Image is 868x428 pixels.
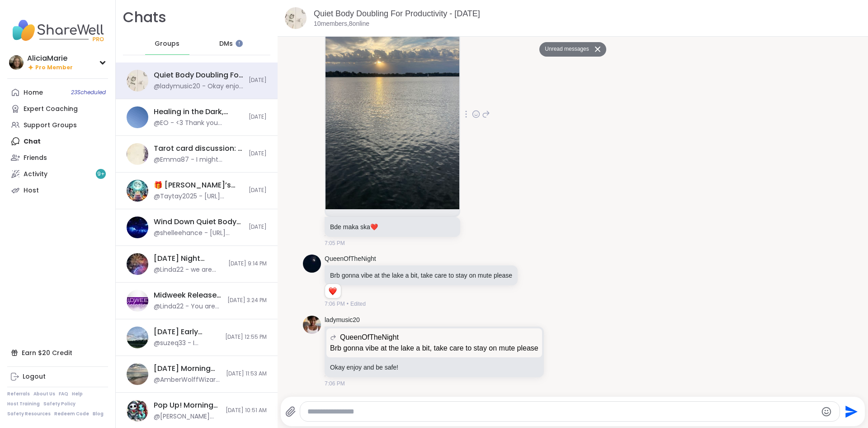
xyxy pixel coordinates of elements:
p: Okay enjoy and be safe! [330,363,538,372]
div: @AmberWolffWizard - [URL][DOMAIN_NAME] [154,375,221,385]
img: Wednesday Early Afternoon Body Double Buddies, Oct 08 [127,327,148,348]
a: Help [72,391,83,397]
div: [DATE] Morning Body Double Buddies, [DATE] [154,364,221,374]
div: 🎁 [PERSON_NAME]’s Spooktacular Birthday Party 🎃 , [DATE] [154,180,243,190]
span: [DATE] 10:51 AM [226,407,267,414]
div: Home [24,88,43,97]
span: 7:06 PM [325,380,345,388]
span: [DATE] 3:24 PM [227,297,267,304]
img: https://sharewell-space-live.sfo3.digitaloceanspaces.com/user-generated/5527c6fd-e6bd-4636-9ca6-4... [303,316,321,334]
div: AliciaMarie [27,53,73,63]
a: Blog [93,411,104,417]
a: Host [7,182,108,198]
span: 7:06 PM [325,300,345,308]
a: Friends [7,149,108,166]
textarea: Type your message [307,407,817,416]
div: Reaction list [325,284,341,298]
span: 9 + [97,170,105,178]
div: Activity [24,170,47,179]
div: @shelleehance - [URL][DOMAIN_NAME] [154,229,243,238]
p: Bde maka ska [330,222,455,231]
a: FAQ [59,391,68,397]
p: 10 members, 8 online [314,19,369,29]
button: Reactions: love [328,288,337,295]
button: Unread messages [539,42,591,57]
div: [DATE] Night [PERSON_NAME] Pack, [DATE] [154,254,223,264]
img: 🎁 Lynette’s Spooktacular Birthday Party 🎃 , Oct 11 [127,180,148,202]
img: Pop Up! Morning Session!, Oct 08 [127,400,148,422]
span: Groups [155,39,179,48]
span: [DATE] 12:55 PM [225,333,267,341]
h1: Chats [123,7,166,28]
span: [DATE] 9:14 PM [228,260,267,268]
div: Midweek Release-Coping with Mood, [DATE] [154,290,222,300]
img: Quiet Body Doubling For Productivity - Thursday, Oct 09 [285,7,307,29]
span: [DATE] [249,150,267,158]
span: 23 Scheduled [71,89,106,96]
span: [DATE] [249,223,267,231]
div: Expert Coaching [24,105,78,114]
div: @[PERSON_NAME] you have any plans for the day [154,412,220,421]
div: Wind Down Quiet Body Doubling - [DATE] [154,217,243,227]
div: [DATE] Early Afternoon Body Double Buddies, [DATE] [154,327,220,337]
a: Safety Policy [43,401,75,407]
div: @Taytay2025 - [URL][DOMAIN_NAME] [154,192,243,201]
img: AliciaMarie [9,55,24,70]
img: Wind Down Quiet Body Doubling - Wednesday, Oct 08 [127,216,148,238]
div: @suzeq33 - I understand! Just dealt with some....! Took so long. Harder when you have to rely on ... [154,339,220,348]
div: Pop Up! Morning Session!, [DATE] [154,400,220,410]
img: https://sharewell-space-live.sfo3.digitaloceanspaces.com/user-generated/d7277878-0de6-43a2-a937-4... [303,255,321,273]
img: ShareWell Nav Logo [7,14,108,46]
iframe: Spotlight [236,40,243,47]
div: @Linda22 - we are kids at heart :-) [154,265,223,274]
span: [DATE] [249,187,267,194]
span: QueenOfTheNight [340,332,399,343]
div: Support Groups [24,121,77,130]
a: Referrals [7,391,30,397]
p: Brb gonna vibe at the lake a bit, take care to stay on mute please [330,343,538,354]
span: [DATE] [249,77,267,84]
img: Wednesday Morning Body Double Buddies, Oct 08 [127,363,148,385]
span: DMs [219,39,233,48]
img: Wednesday Night Wolff Pack, Oct 08 [127,253,148,275]
a: QueenOfTheNight [325,255,376,264]
a: Support Groups [7,117,108,133]
a: ladymusic20 [325,316,360,325]
a: Expert Coaching [7,101,108,117]
a: Activity9+ [7,166,108,182]
a: Safety Resources [7,411,51,417]
div: Tarot card discussion: 3 of pentacles , [DATE] [154,144,243,154]
a: Home23Scheduled [7,84,108,101]
a: Logout [7,369,108,385]
img: Midweek Release-Coping with Mood, Oct 08 [127,290,148,312]
img: Quiet Body Doubling For Productivity - Thursday, Oct 09 [127,70,148,91]
div: Quiet Body Doubling For Productivity - [DATE] [154,70,243,80]
div: @EO - <3 Thank you [PERSON_NAME]! [154,119,243,128]
div: @Emma87 - I might change it up and not include any of the questions...just trying to prepare so t... [154,155,243,164]
img: Tarot card discussion: 3 of pentacles , Oct 10 [127,143,148,165]
button: Emoji picker [821,406,832,417]
a: Redeem Code [54,411,89,417]
div: Earn $20 Credit [7,345,108,361]
span: Pro Member [35,64,73,72]
a: Host Training [7,401,40,407]
span: Edited [350,300,366,308]
div: Logout [23,372,46,381]
div: Host [24,186,39,195]
span: ❤️ [370,223,378,231]
button: Send [840,401,860,422]
span: • [347,300,349,308]
a: About Us [33,391,55,397]
span: [DATE] [249,113,267,121]
img: Healing in the Dark, Oct 09 [127,106,148,128]
div: Friends [24,154,47,163]
a: Quiet Body Doubling For Productivity - [DATE] [314,9,480,18]
span: 7:05 PM [325,239,345,247]
span: [DATE] 11:53 AM [226,370,267,378]
div: @ladymusic20 - Okay enjoy and be safe! [154,82,243,91]
div: Healing in the Dark, [DATE] [154,107,243,117]
p: Brb gonna vibe at the lake a bit, take care to stay on mute please [330,271,512,280]
div: @Linda22 - You are amazing too! [154,302,222,311]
